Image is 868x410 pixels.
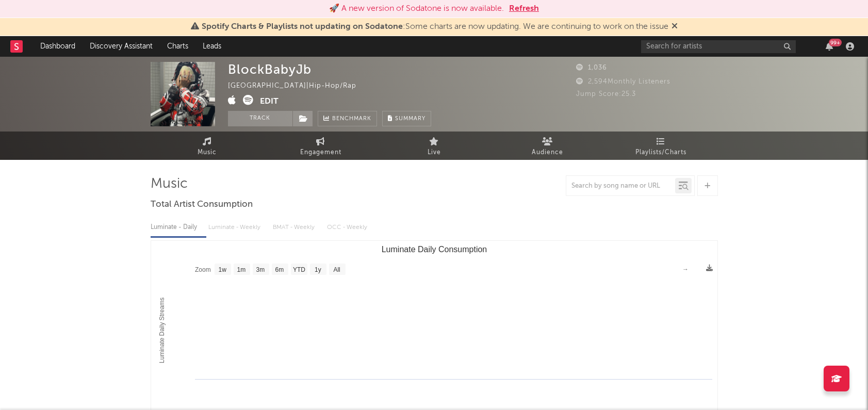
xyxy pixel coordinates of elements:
a: Discovery Assistant [83,36,160,57]
input: Search by song name or URL [566,182,675,190]
a: Engagement [264,132,378,160]
div: BlockBabyJb [228,62,312,77]
a: Dashboard [33,36,83,57]
button: Track [228,111,292,126]
span: Engagement [300,146,341,159]
text: Luminate Daily Consumption [381,245,487,254]
text: 6m [275,266,284,273]
a: Leads [195,36,228,57]
text: All [333,266,340,273]
button: Edit [260,95,279,108]
div: 99 + [829,39,842,46]
span: Benchmark [332,113,371,125]
a: Live [378,132,491,160]
span: Total Artist Consumption [151,199,253,211]
a: Music [151,132,264,160]
a: Audience [491,132,604,160]
text: 1w [218,266,226,273]
span: : Some charts are now updating. We are continuing to work on the issue [202,23,668,31]
span: 2,594 Monthly Listeners [576,78,670,85]
text: 3m [256,266,265,273]
button: Summary [382,111,431,126]
a: Benchmark [318,111,377,126]
span: Audience [532,146,563,159]
text: 1y [315,266,321,273]
text: → [682,266,689,273]
div: 🚀 A new version of Sodatone is now available. [329,3,504,15]
text: YTD [292,266,305,273]
input: Search for artists [641,40,796,53]
span: Spotify Charts & Playlists not updating on Sodatone [202,23,403,31]
div: [GEOGRAPHIC_DATA] | Hip-Hop/Rap [228,80,368,92]
a: Charts [160,36,195,57]
span: Live [428,146,441,159]
span: 1,036 [576,64,607,71]
span: Jump Score: 25.3 [576,91,636,97]
button: Refresh [509,3,539,15]
span: Summary [395,116,425,122]
a: Playlists/Charts [604,132,718,160]
text: Luminate Daily Streams [158,298,166,363]
text: Zoom [195,266,211,273]
span: Playlists/Charts [635,146,686,159]
text: 1m [237,266,245,273]
button: 99+ [826,42,833,51]
span: Music [198,146,217,159]
span: Dismiss [672,23,678,31]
